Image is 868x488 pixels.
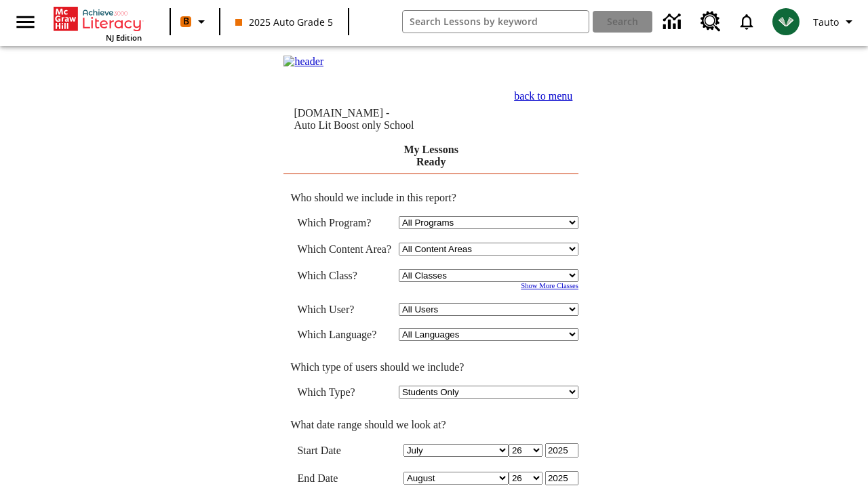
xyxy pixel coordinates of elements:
a: Notifications [729,4,764,39]
button: Boost Class color is orange. Change class color [175,9,215,34]
img: header [283,56,323,68]
td: Who should we include in this report? [283,192,578,204]
a: Show More Classes [521,282,578,289]
td: Which Class? [297,269,392,282]
span: NJ Edition [106,33,142,43]
img: avatar image [772,8,800,35]
td: Which Program? [297,216,392,229]
button: Open side menu [5,2,45,42]
td: [DOMAIN_NAME] - [294,107,466,131]
span: B [183,13,189,30]
a: My Lessons Ready [403,144,458,167]
nobr: Which Content Area? [297,243,391,255]
nobr: Auto Lit Boost only School [294,119,414,131]
td: Start Date [297,443,392,457]
td: What date range should we look at? [283,419,578,431]
span: 2025 Auto Grade 5 [235,15,333,29]
td: Which User? [297,303,392,316]
button: Profile/Settings [808,9,863,34]
td: End Date [297,471,392,485]
td: Which type of users should we include? [283,361,578,373]
input: search field [403,11,589,33]
span: Tauto [813,15,839,29]
button: Select a new avatar [764,4,808,39]
div: Home [54,4,142,43]
a: Data Center [655,3,692,41]
a: Resource Center, Will open in new tab [692,3,729,40]
a: back to menu [514,90,572,102]
td: Which Type? [297,386,392,399]
td: Which Language? [297,328,392,341]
